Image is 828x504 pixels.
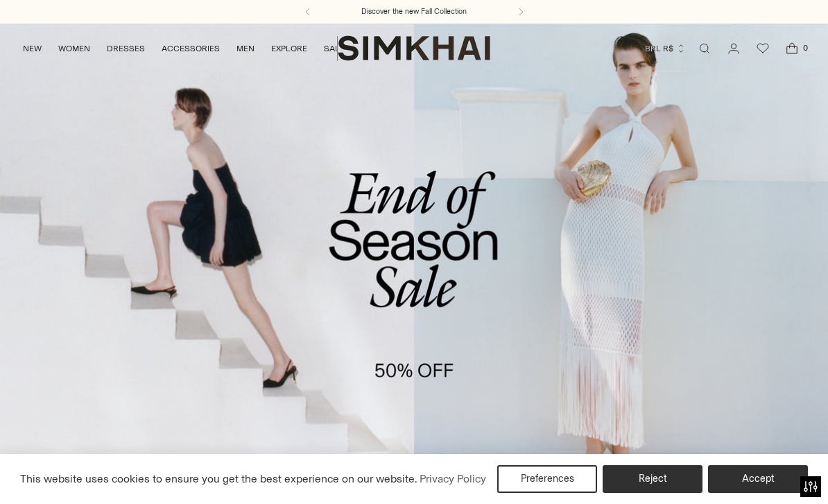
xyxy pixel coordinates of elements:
a: Open cart modal [778,35,806,62]
a: MEN [236,33,255,64]
button: Preferences [497,465,597,493]
a: NEW [23,33,42,64]
a: Open search modal [691,35,718,62]
a: Privacy Policy (opens in a new tab) [417,469,488,489]
a: EXPLORE [271,33,307,64]
a: SIMKHAI [338,35,490,62]
a: DRESSES [107,33,145,64]
span: This website uses cookies to ensure you get the best experience on our website. [20,472,417,485]
a: SALE [324,33,345,64]
button: BRL R$ [645,33,686,64]
button: Reject [603,465,702,493]
a: ACCESSORIES [162,33,220,64]
a: Wishlist [749,35,777,62]
a: Go to the account page [720,35,748,62]
button: Accept [708,465,808,493]
span: 0 [799,42,811,54]
a: Discover the new Fall Collection [361,6,467,17]
a: WOMEN [58,33,90,64]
